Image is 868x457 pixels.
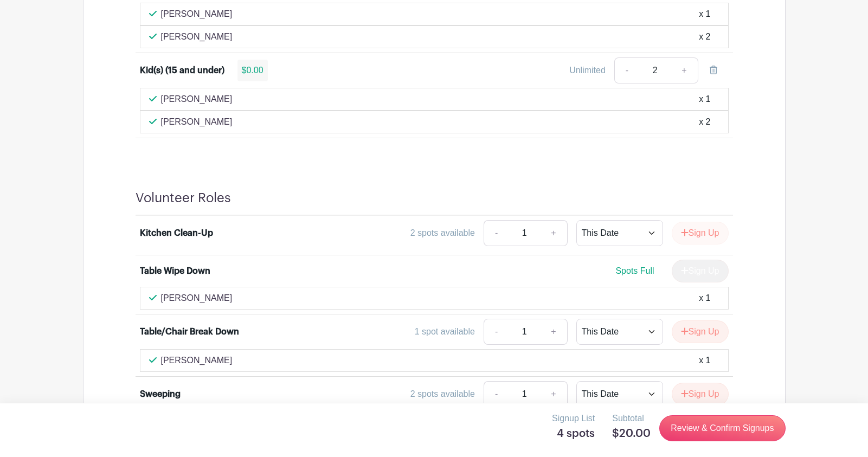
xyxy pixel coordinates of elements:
[410,388,475,401] div: 2 spots available
[161,8,233,21] p: [PERSON_NAME]
[140,227,213,240] div: Kitchen Clean-Up
[699,30,710,43] div: x 2
[415,325,475,338] div: 1 spot available
[140,388,181,401] div: Sweeping
[540,319,567,345] a: +
[140,64,224,77] div: Kid(s) (15 and under)
[552,412,595,425] p: Signup List
[540,381,567,407] a: +
[612,412,651,425] p: Subtotal
[699,115,710,128] div: x 2
[484,381,509,407] a: -
[552,427,595,440] h5: 4 spots
[484,220,509,246] a: -
[659,415,785,441] a: Review & Confirm Signups
[699,292,710,305] div: x 1
[614,57,639,83] a: -
[161,292,233,305] p: [PERSON_NAME]
[699,93,710,106] div: x 1
[140,325,239,338] div: Table/Chair Break Down
[672,383,729,405] button: Sign Up
[140,265,210,278] div: Table Wipe Down
[410,227,475,240] div: 2 spots available
[699,354,710,367] div: x 1
[484,319,509,345] a: -
[161,30,233,43] p: [PERSON_NAME]
[615,266,654,275] span: Spots Full
[161,93,233,106] p: [PERSON_NAME]
[672,320,729,343] button: Sign Up
[161,354,233,367] p: [PERSON_NAME]
[161,115,233,128] p: [PERSON_NAME]
[672,222,729,244] button: Sign Up
[671,57,698,83] a: +
[136,190,231,206] h4: Volunteer Roles
[569,64,606,77] div: Unlimited
[540,220,567,246] a: +
[237,60,268,81] div: $0.00
[699,8,710,21] div: x 1
[612,427,651,440] h5: $20.00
